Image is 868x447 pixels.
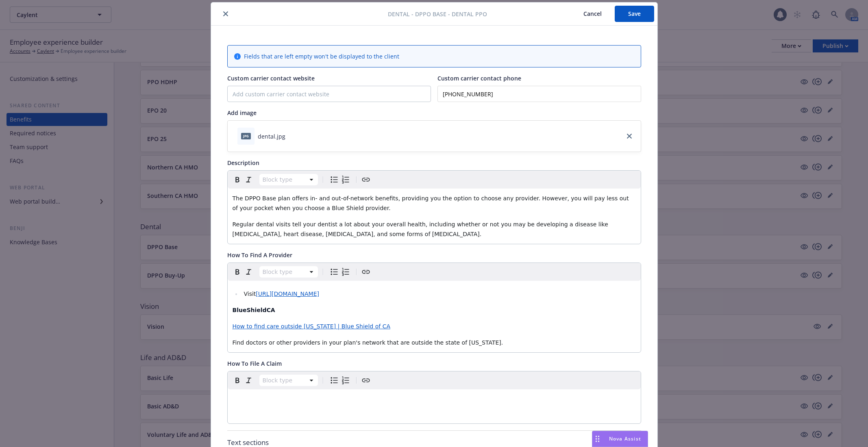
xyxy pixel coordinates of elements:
[328,266,340,278] button: Bulleted list
[360,375,372,386] button: Create link
[437,74,521,82] span: Custom carrier contact phone
[615,6,654,22] button: Save
[360,174,372,185] button: Create link
[259,375,318,386] button: Block type
[570,6,615,22] button: Cancel
[340,174,351,185] button: Numbered list
[233,339,503,346] span: Find doctors or other providers in your plan's network that are outside the state of [US_STATE].
[328,375,351,386] div: toggle group
[227,109,257,117] span: Add image
[340,375,351,386] button: Numbered list
[592,431,603,447] div: Drag to move
[228,86,431,102] input: Add custom carrier contact website
[258,132,285,141] div: dental.jpg
[244,291,256,297] span: Visit
[228,281,641,352] div: editable markdown
[233,195,631,211] span: The DPPO Base plan offers in- and out-of-network benefits, providing you the option to choose any...
[243,266,255,278] button: Italic
[228,189,641,244] div: editable markdown
[232,375,243,386] button: Bold
[328,174,340,185] button: Bulleted list
[259,266,318,278] button: Block type
[233,323,391,330] a: How to find care outside [US_STATE] | Blue Shield of CA
[227,74,315,82] span: Custom carrier contact website
[228,389,641,409] div: editable markdown
[233,307,275,313] strong: BlueShieldCA
[592,431,648,447] button: Nova Assist
[289,132,295,141] button: download file
[232,174,243,185] button: Bold
[243,174,255,185] button: Italic
[388,10,487,18] span: Dental - DPPO Base - Dental PPO
[340,266,351,278] button: Numbered list
[360,266,372,278] button: Create link
[437,86,641,102] input: Add custom carrier contact phone
[227,159,259,167] span: Description
[259,174,318,185] button: Block type
[624,131,634,141] a: close
[233,221,610,237] span: Regular dental visits tell your dentist a lot about your overall health, including whether or not...
[241,133,251,139] span: jpg
[256,291,319,297] a: [URL][DOMAIN_NAME]
[243,375,255,386] button: Italic
[227,360,282,367] span: How To File A Claim
[232,266,243,278] button: Bold
[244,52,399,61] span: Fields that are left empty won't be displayed to the client
[221,9,231,19] button: close
[227,251,292,259] span: How To Find A Provider
[328,375,340,386] button: Bulleted list
[328,266,351,278] div: toggle group
[609,435,641,442] span: Nova Assist
[328,174,351,185] div: toggle group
